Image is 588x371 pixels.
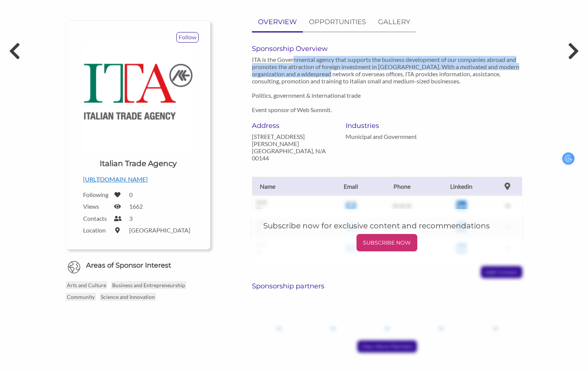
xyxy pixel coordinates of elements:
th: Email [327,177,374,196]
h6: Industries [346,122,428,130]
label: 1662 [129,203,143,210]
img: Italian Trade Agency Logo [83,43,193,152]
p: 00144 [252,154,335,162]
p: [GEOGRAPHIC_DATA], N/A [252,147,335,154]
label: [GEOGRAPHIC_DATA] [129,226,190,234]
label: Location [83,226,110,234]
h6: Sponsorship partners [252,282,522,290]
label: 3 [129,215,133,222]
p: Science and Innovation [100,293,156,301]
th: Linkedin [429,177,493,196]
label: Views [83,203,110,210]
p: [URL][DOMAIN_NAME] [83,174,193,184]
a: SUBSCRIBE NOW [263,234,511,251]
p: Arts and Culture [66,281,107,289]
p: OVERVIEW [258,17,297,28]
p: Business and Entrepreneurship [111,281,186,289]
h6: Areas of Sponsor Interest [60,261,216,270]
h5: Subscribe now for exclusive content and recommendations [263,220,511,231]
h6: Sponsorship Overview [252,45,522,53]
p: SUBSCRIBE NOW [360,237,414,248]
th: Phone [374,177,429,196]
p: [STREET_ADDRESS][PERSON_NAME] [252,133,335,147]
p: Community [66,293,96,301]
p: Follow [177,32,198,42]
p: OPPORTUNITIES [309,17,366,28]
img: Globe Icon [68,261,80,274]
th: Name [252,177,327,196]
p: GALLERY [378,17,410,28]
h1: Italian Trade Agency [100,158,177,169]
p: ITA is the Governmental agency that supports the business development of our companies abroad and... [252,56,522,113]
label: Following [83,191,110,198]
label: Contacts [83,215,110,222]
p: Municipal and Government [346,133,428,140]
label: 0 [129,191,133,198]
h6: Address [252,122,335,130]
